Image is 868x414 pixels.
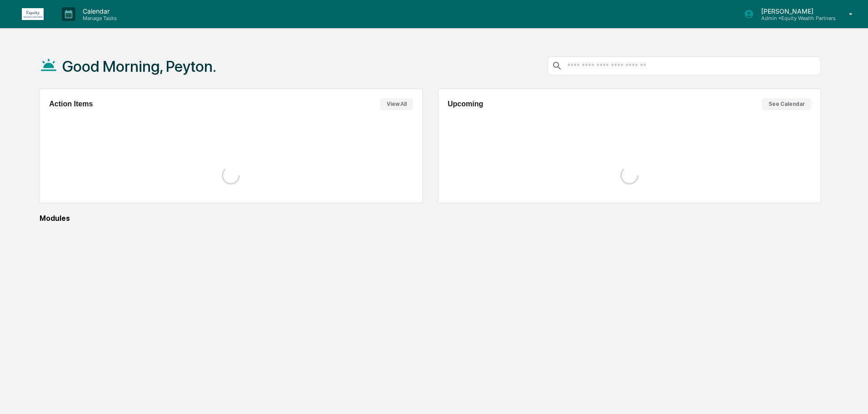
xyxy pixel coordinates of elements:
h2: Action Items [49,100,93,108]
p: Calendar [75,7,121,15]
img: logo [22,8,44,20]
div: Modules [40,214,821,223]
button: See Calendar [762,98,811,110]
p: Manage Tasks [75,15,121,21]
button: View All [380,98,413,110]
p: [PERSON_NAME] [754,7,836,15]
h2: Upcoming [448,100,483,108]
h1: Good Morning, Peyton. [62,57,216,75]
p: Admin • Equity Wealth Partners [754,15,836,21]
